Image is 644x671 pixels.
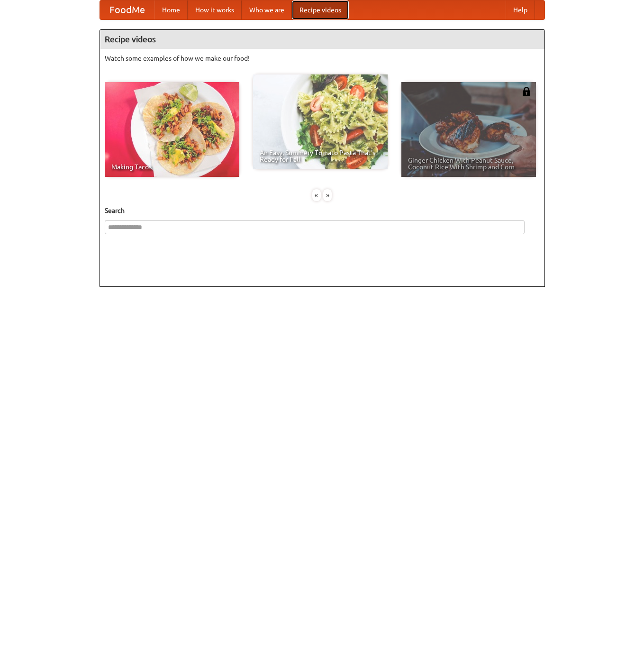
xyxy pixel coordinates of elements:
a: Making Tacos [105,82,239,177]
div: « [312,189,321,201]
a: Home [154,0,188,19]
div: » [323,189,332,201]
h4: Recipe videos [100,30,544,49]
img: 483408.png [522,87,531,96]
a: Recipe videos [292,0,349,19]
a: Who we are [242,0,292,19]
span: An Easy, Summery Tomato Pasta That's Ready for Fall [260,149,381,163]
span: Making Tacos [111,164,233,170]
p: Watch some examples of how we make our food! [105,54,540,63]
a: Help [506,0,535,19]
a: How it works [188,0,242,19]
h5: Search [105,206,540,215]
a: FoodMe [100,0,154,19]
a: An Easy, Summery Tomato Pasta That's Ready for Fall [253,74,388,169]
